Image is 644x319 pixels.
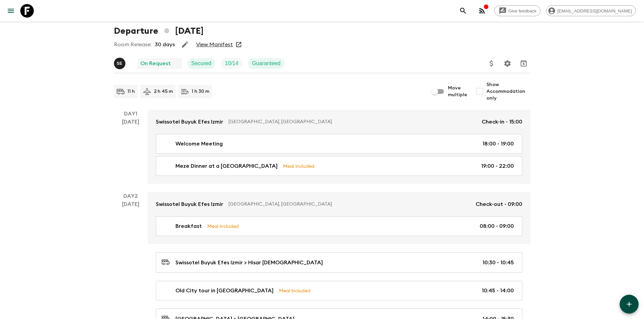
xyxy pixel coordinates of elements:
p: 19:00 - 22:00 [481,162,514,170]
p: Day 1 [114,110,148,118]
p: S E [117,61,122,66]
button: menu [4,4,18,18]
a: BreakfastMeal Included08:00 - 09:00 [156,216,522,236]
p: Meal Included [279,287,310,294]
p: Secured [191,59,212,68]
p: Check-out - 09:00 [476,200,522,208]
p: 2 h 45 m [154,88,173,95]
p: 08:00 - 09:00 [480,222,514,230]
div: Trip Fill [221,58,242,69]
p: 10:30 - 10:45 [482,259,514,267]
a: Swissotel Buyuk Efes Izmir[GEOGRAPHIC_DATA], [GEOGRAPHIC_DATA]Check-out - 09:00 [148,192,530,216]
button: Settings [501,57,514,70]
p: 1 h 30 m [192,88,209,95]
span: Move multiple [448,85,468,98]
p: Meal Included [283,162,314,170]
p: Meal Included [207,222,239,230]
a: Old City tour in [GEOGRAPHIC_DATA]Meal Included10:45 - 14:00 [156,281,522,300]
button: SE [114,58,127,69]
span: [EMAIL_ADDRESS][DOMAIN_NAME] [554,8,636,14]
button: search adventures [456,4,470,18]
div: [EMAIL_ADDRESS][DOMAIN_NAME] [546,5,636,16]
div: Secured [187,58,216,69]
button: Update Price, Early Bird Discount and Costs [485,57,498,70]
p: Meze Dinner at a [GEOGRAPHIC_DATA] [175,162,278,170]
span: Show Accommodation only [486,81,530,102]
div: [DATE] [122,118,139,184]
p: Welcome Meeting [175,140,223,148]
p: Day 2 [114,192,148,200]
p: Guaranteed [252,59,281,68]
p: Room Release: [114,41,151,49]
p: 10 / 14 [225,59,238,68]
p: On Request [140,59,171,68]
h1: Departure [DATE] [114,24,204,38]
p: Old City tour in [GEOGRAPHIC_DATA] [175,287,273,295]
p: 10:45 - 14:00 [482,287,514,295]
p: Swissotel Buyuk Efes Izmir > Hisar [DEMOGRAPHIC_DATA] [175,259,323,267]
p: [GEOGRAPHIC_DATA], [GEOGRAPHIC_DATA] [229,118,476,125]
p: 18:00 - 19:00 [482,140,514,148]
p: 30 days [155,41,175,49]
a: Meze Dinner at a [GEOGRAPHIC_DATA]Meal Included19:00 - 22:00 [156,156,522,176]
a: Swissotel Buyuk Efes Izmir[GEOGRAPHIC_DATA], [GEOGRAPHIC_DATA]Check-in - 15:00 [148,110,530,134]
a: Swissotel Buyuk Efes Izmir > Hisar [DEMOGRAPHIC_DATA]10:30 - 10:45 [156,252,522,273]
p: Check-in - 15:00 [482,118,522,126]
span: Give feedback [505,8,540,14]
p: 11 h [127,88,135,95]
p: Swissotel Buyuk Efes Izmir [156,200,223,208]
a: Welcome Meeting18:00 - 19:00 [156,134,522,154]
p: [GEOGRAPHIC_DATA], [GEOGRAPHIC_DATA] [229,201,470,208]
button: Archive (Completed, Cancelled or Unsynced Departures only) [517,57,530,70]
a: Give feedback [494,5,541,16]
span: Süleyman Erköse [114,60,127,65]
p: Swissotel Buyuk Efes Izmir [156,118,223,126]
a: View Manifest [196,41,233,48]
p: Breakfast [175,222,202,230]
